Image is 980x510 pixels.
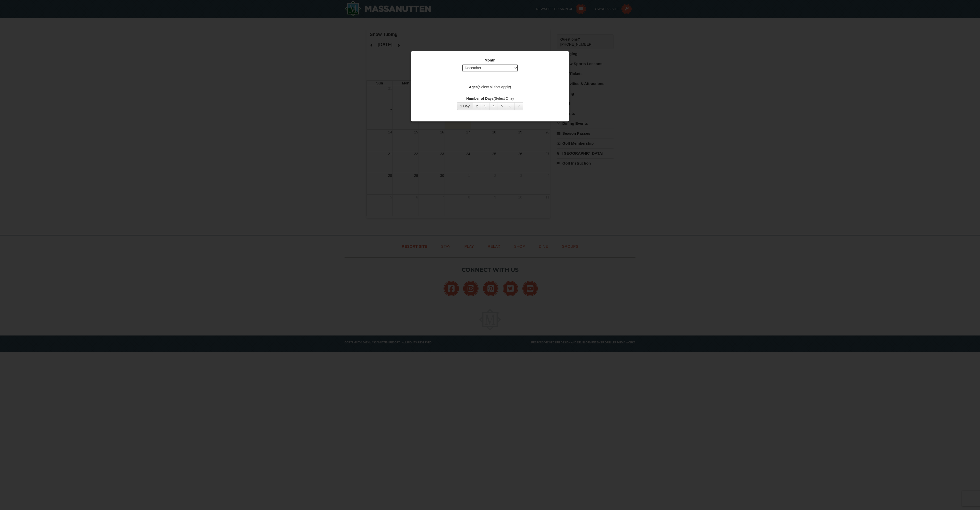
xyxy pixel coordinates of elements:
[417,84,563,90] label: (Select all that apply)
[457,102,473,110] button: 1 Day
[417,96,563,101] label: (Select One)
[498,102,506,110] button: 5
[514,102,523,110] button: 7
[481,102,490,110] button: 3
[489,102,498,110] button: 4
[469,85,478,89] strong: Ages
[473,102,481,110] button: 2
[485,58,495,62] strong: Month
[506,102,515,110] button: 6
[466,96,494,101] strong: Number of Days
